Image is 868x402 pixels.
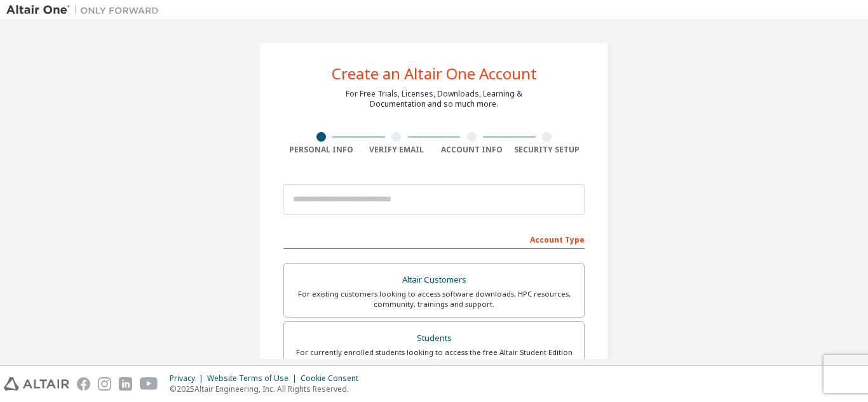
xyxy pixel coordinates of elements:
[510,145,585,155] div: Security Setup
[140,377,158,391] img: youtube.svg
[6,4,165,17] img: Altair One
[283,229,585,249] div: Account Type
[292,330,576,347] div: Students
[207,373,301,384] div: Website Terms of Use
[98,377,111,391] img: instagram.svg
[170,384,366,394] p: © 2025 Altair Engineering, Inc. All Rights Reserved.
[4,377,69,391] img: altair_logo.svg
[77,377,90,391] img: facebook.svg
[170,373,207,384] div: Privacy
[346,89,522,109] div: For Free Trials, Licenses, Downloads, Learning & Documentation and so much more.
[283,145,359,155] div: Personal Info
[434,145,510,155] div: Account Info
[359,145,435,155] div: Verify Email
[332,66,537,81] div: Create an Altair One Account
[292,289,576,309] div: For existing customers looking to access software downloads, HPC resources, community, trainings ...
[292,271,576,289] div: Altair Customers
[119,377,132,391] img: linkedin.svg
[301,373,366,384] div: Cookie Consent
[292,347,576,368] div: For currently enrolled students looking to access the free Altair Student Edition bundle and all ...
